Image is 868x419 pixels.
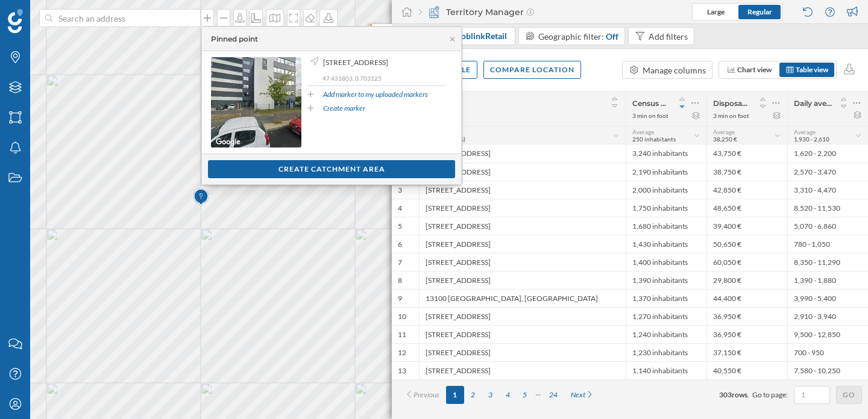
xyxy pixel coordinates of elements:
div: [STREET_ADDRESS] [419,217,626,235]
div: 5 [398,222,402,231]
img: Marker [193,185,209,209]
div: 11 [398,330,406,340]
div: 13 [398,366,406,376]
div: Add filters [649,30,688,43]
div: 2,190 inhabitants [626,163,706,181]
div: 1,400 inhabitants [626,253,706,271]
img: territory-manager.svg [428,6,440,18]
span: Go to page: [752,390,788,400]
span: Disposable income by household [713,99,751,108]
div: 7 [398,258,402,267]
div: Off [606,30,618,43]
div: 3,310 - 4,470 [787,181,868,199]
span: 250 inhabitants [632,135,676,143]
div: 1,750 inhabitants [626,199,706,217]
div: 10 [398,312,406,321]
div: 37,150 € [706,343,787,361]
div: 9 [398,294,402,303]
span: Average [713,128,735,135]
div: 7,580 - 10,250 [787,361,868,379]
div: 2,000 inhabitants [626,181,706,199]
div: 3 min on foot [632,111,668,120]
div: 1,270 inhabitants [626,307,706,325]
div: 3 min on foot [713,111,749,120]
div: 50,650 € [706,235,787,253]
div: [STREET_ADDRESS] [419,343,626,361]
div: [STREET_ADDRESS] [419,181,626,199]
div: 48,650 € [706,199,787,217]
input: 1 [797,389,826,401]
span: Large [707,7,725,16]
p: 47.431803, 0.703125 [322,74,446,82]
span: Support [25,8,69,19]
div: 2,910 - 3,940 [787,307,868,325]
div: 8 [398,276,402,285]
div: 780 - 1,050 [787,235,868,253]
div: Pinned point [211,34,258,45]
div: 1,390 - 1,880 [787,271,868,289]
div: [STREET_ADDRESS] [419,199,626,217]
span: Chart view [737,65,772,74]
a: Add marker to my uploaded markers [323,89,428,100]
span: 1,930 - 2,610 [794,135,829,143]
a: Create marker [323,103,365,114]
div: [STREET_ADDRESS] [419,271,626,289]
div: 40,550 € [706,361,787,379]
div: Manage columns [643,64,706,76]
span: Census population [632,99,670,108]
img: Geoblink Logo [8,9,23,33]
span: . [747,390,749,399]
div: Brand: [423,30,508,42]
div: 36,950 € [706,307,787,325]
span: Average [794,128,816,135]
div: 43,750 € [706,144,787,163]
div: 42,850 € [706,181,787,199]
div: 38,750 € [706,163,787,181]
span: Regular [747,7,772,16]
div: 3,990 - 5,400 [787,289,868,307]
div: 44,400 € [706,289,787,307]
div: [STREET_ADDRESS] [419,253,626,271]
div: 3,240 inhabitants [626,144,706,163]
div: 1,390 inhabitants [626,271,706,289]
span: 303 [719,390,732,399]
div: 1,370 inhabitants [626,289,706,307]
span: Daily average footfall between [DATE] and [DATE] [794,99,832,108]
span: Table view [796,65,828,74]
span: Geographic filter: [538,31,604,42]
div: 1,680 inhabitants [626,217,706,235]
div: 2,570 - 3,470 [787,163,868,181]
div: 9,500 - 12,850 [787,325,868,343]
div: 1,140 inhabitants [626,361,706,379]
div: [STREET_ADDRESS] [419,325,626,343]
div: 60,050 € [706,253,787,271]
div: 4 [398,203,402,213]
div: [STREET_ADDRESS] [419,163,626,181]
div: 39,400 € [706,217,787,235]
span: Average [632,128,654,135]
div: 1,620 - 2,200 [787,144,868,163]
div: [STREET_ADDRESS] [419,235,626,253]
div: 1,240 inhabitants [626,325,706,343]
div: [STREET_ADDRESS] [419,361,626,379]
div: [STREET_ADDRESS] [419,307,626,325]
div: Territory Manager [419,6,534,18]
div: 1,230 inhabitants [626,343,706,361]
div: 36,950 € [706,325,787,343]
span: [STREET_ADDRESS] [323,57,388,68]
span: GeoblinkRetail [451,30,507,42]
div: 8,350 - 11,290 [787,253,868,271]
img: streetview [211,57,301,147]
div: 700 - 950 [787,343,868,361]
div: 5,070 - 6,860 [787,217,868,235]
div: 29,800 € [706,271,787,289]
span: 38,250 € [713,135,737,143]
div: 3 [398,185,402,195]
div: 12 [398,348,406,358]
div: 6 [398,240,402,249]
span: rows [732,390,747,399]
div: 1,430 inhabitants [626,235,706,253]
div: [STREET_ADDRESS] [419,144,626,163]
div: 8,520 - 11,530 [787,199,868,217]
div: 13100 [GEOGRAPHIC_DATA], [GEOGRAPHIC_DATA] [419,289,626,307]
